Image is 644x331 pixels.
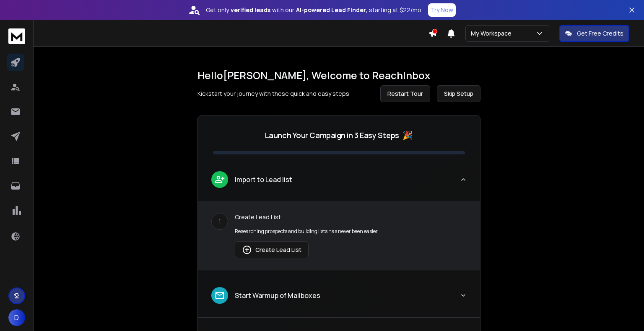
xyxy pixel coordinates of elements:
span: 🎉 [402,129,413,141]
p: Import to Lead list [235,174,292,185]
p: Create Lead List [235,213,467,221]
p: Get only with our starting at $22/mo [206,6,421,14]
button: Try Now [428,3,456,17]
img: lead [242,245,252,255]
strong: verified leads [231,6,270,14]
button: Skip Setup [437,85,480,102]
button: leadImport to Lead list [198,164,480,201]
p: Try Now [431,6,453,14]
p: Researching prospects and building lists has never been easier. [235,228,467,235]
p: My Workspace [471,29,515,38]
p: Kickstart your journey with these quick and easy steps [197,90,349,98]
button: Get Free Credits [559,25,629,42]
img: lead [214,290,225,301]
p: Launch Your Campaign in 3 Easy Steps [265,129,399,141]
p: Start Warmup of Mailboxes [235,290,320,300]
button: D [8,309,25,326]
img: lead [214,174,225,185]
strong: AI-powered Lead Finder, [296,6,367,14]
div: leadImport to Lead list [198,201,480,270]
button: leadStart Warmup of Mailboxes [198,280,480,317]
h1: Hello [PERSON_NAME] , Welcome to ReachInbox [197,69,480,82]
img: logo [8,28,25,44]
button: Restart Tour [380,85,430,102]
div: 1 [211,213,228,230]
p: Get Free Credits [577,29,623,38]
span: Skip Setup [444,90,473,98]
button: Create Lead List [235,241,309,258]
